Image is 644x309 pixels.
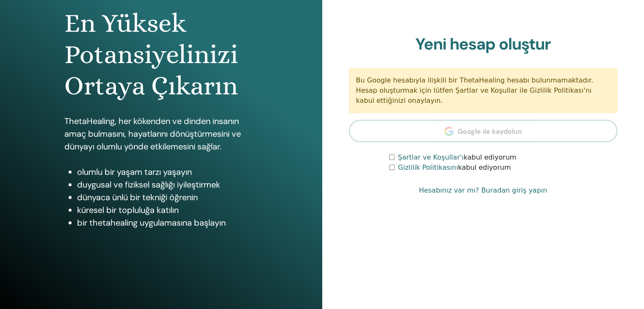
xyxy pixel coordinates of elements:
a: Gizlilik Politikasını [398,163,458,171]
a: Şartlar ve Koşullar'ı [398,153,464,161]
font: duygusal ve fiziksel sağlığı iyileştirmek [77,179,220,190]
font: Yeni hesap oluştur [415,33,551,55]
font: olumlu bir yaşam tarzı yaşayın [77,166,192,177]
font: Hesabınız var mı? Buradan giriş yapın [419,186,547,194]
font: dünyaca ünlü bir tekniği öğrenin [77,192,198,203]
font: ThetaHealing, her kökenden ve dinden insanın amaç bulmasını, hayatlarını dönüştürmesini ve dünyay... [64,116,241,152]
font: Bu Google hesabıyla ilişkili bir ThetaHealing hesabı bulunmamaktadır. Hesap oluşturmak için lütfe... [356,76,593,105]
font: kabul ediyorum [464,153,517,161]
a: Hesabınız var mı? Buradan giriş yapın [419,185,547,196]
font: kabul ediyorum [458,163,511,171]
font: En Yüksek Potansiyelinizi Ortaya Çıkarın [64,8,238,101]
font: küresel bir topluluğa katılın [77,204,179,215]
font: bir thetahealing uygulamasına başlayın [77,217,226,228]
